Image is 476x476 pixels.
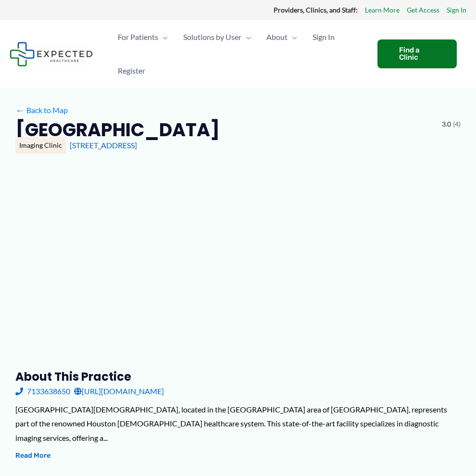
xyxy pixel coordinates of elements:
a: Register [110,54,153,88]
a: 7133638650 [15,384,70,399]
a: [STREET_ADDRESS] [70,141,137,150]
span: (4) [453,118,461,130]
span: Register [118,54,145,88]
a: Sign In [447,4,466,16]
button: Read More [15,450,50,462]
a: Sign In [305,20,342,54]
img: Expected Healthcare Logo - side, dark font, small [10,42,93,66]
span: 3.0 [442,118,451,130]
span: About [266,20,288,54]
span: For Patients [118,20,158,54]
a: Find a Clinic [377,39,457,68]
div: Imaging Clinic [15,137,66,154]
span: Solutions by User [183,20,241,54]
a: Learn More [365,4,400,16]
a: [URL][DOMAIN_NAME] [74,384,164,399]
a: AboutMenu Toggle [259,20,305,54]
span: Menu Toggle [241,20,251,54]
a: Solutions by UserMenu Toggle [175,20,259,54]
a: Get Access [407,4,439,16]
span: Menu Toggle [288,20,297,54]
span: Sign In [313,20,335,54]
span: Menu Toggle [158,20,168,54]
span: ← [15,105,25,115]
div: [GEOGRAPHIC_DATA][DEMOGRAPHIC_DATA], located in the [GEOGRAPHIC_DATA] area of [GEOGRAPHIC_DATA], ... [15,402,461,445]
strong: Providers, Clinics, and Staff: [274,6,358,14]
a: For PatientsMenu Toggle [110,20,175,54]
h3: About this practice [15,369,461,384]
h2: [GEOGRAPHIC_DATA] [15,118,220,142]
a: ←Back to Map [15,103,68,117]
nav: Primary Site Navigation [110,20,368,88]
